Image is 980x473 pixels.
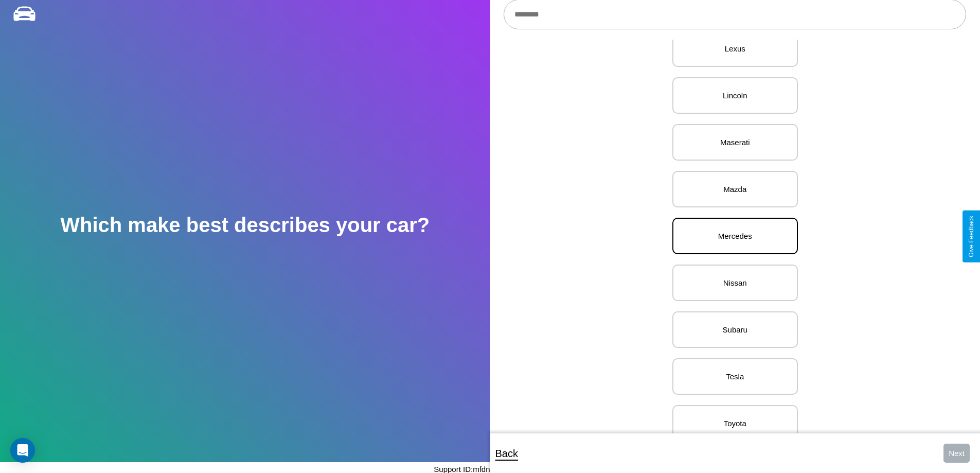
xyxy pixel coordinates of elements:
p: Lincoln [684,89,787,102]
p: Lexus [684,42,787,56]
p: Nissan [684,276,787,290]
div: Give Feedback [968,216,975,257]
p: Toyota [684,416,787,430]
p: Mercedes [684,229,787,243]
p: Tesla [684,370,787,383]
div: Open Intercom Messenger [10,438,35,463]
p: Maserati [684,135,787,149]
button: Next [943,444,970,463]
h2: Which make best describes your car? [60,214,430,237]
p: Mazda [684,182,787,196]
p: Subaru [684,323,787,337]
p: Back [495,444,518,463]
